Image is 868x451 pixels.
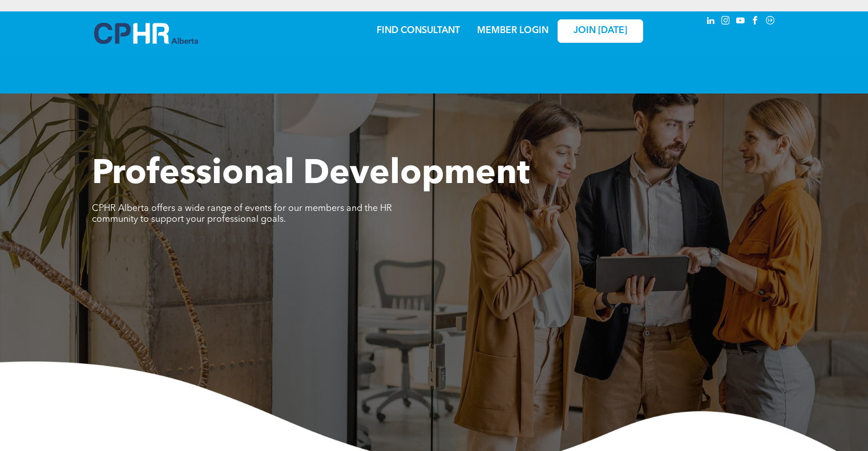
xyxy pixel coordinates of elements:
a: instagram [720,14,732,30]
a: facebook [749,14,762,30]
span: CPHR Alberta offers a wide range of events for our members and the HR community to support your p... [92,204,392,224]
img: A blue and white logo for cp alberta [94,23,198,44]
a: MEMBER LOGIN [477,26,548,35]
span: Professional Development [92,157,530,192]
a: JOIN [DATE] [558,19,643,43]
span: JOIN [DATE] [574,26,627,36]
a: Social network [764,14,777,30]
a: youtube [734,14,747,30]
a: linkedin [705,14,717,30]
a: FIND CONSULTANT [377,26,460,35]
